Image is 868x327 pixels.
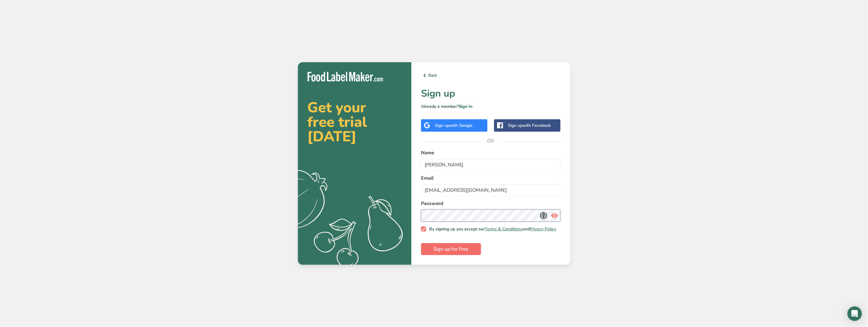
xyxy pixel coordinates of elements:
[435,122,473,129] div: Sign up
[847,306,862,321] div: Open Intercom Messenger
[522,123,551,128] span: with Facebook
[482,132,500,150] span: OR
[485,226,523,232] a: Terms & Conditions
[426,226,557,232] span: By signing up you accept our and
[449,123,473,128] span: with Google
[508,122,551,129] div: Sign up
[308,100,402,144] h2: Get your free trial [DATE]
[421,175,561,182] label: Email
[421,72,561,79] a: Back
[530,226,557,232] a: Privacy Policy
[433,245,469,253] span: Sign up for Free
[421,103,561,110] p: Already a member?
[421,200,561,207] label: Password
[421,243,481,255] button: Sign up for Free
[308,72,383,82] img: Food Label Maker
[421,86,561,101] h1: Sign up
[421,159,561,171] input: John Doe
[459,104,473,109] a: Sign in
[421,184,561,196] input: email@example.com
[421,149,561,156] label: Name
